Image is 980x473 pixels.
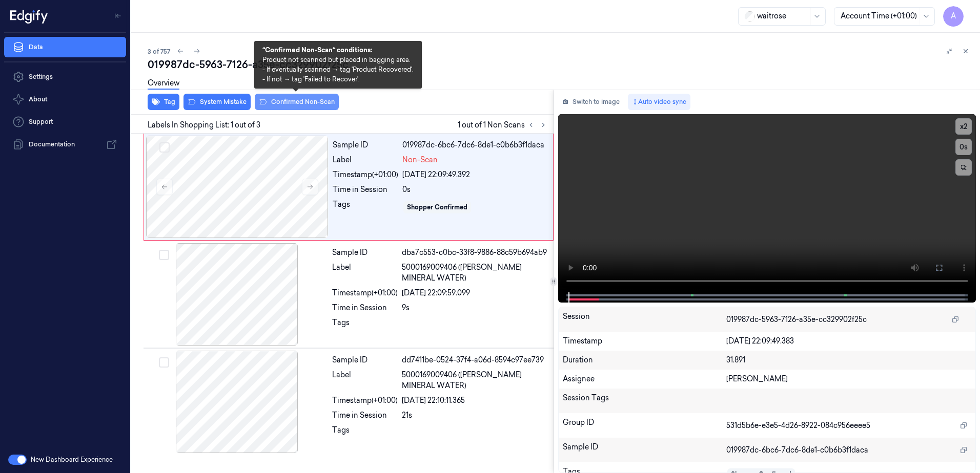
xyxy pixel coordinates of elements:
[943,6,964,27] button: A
[402,395,547,406] div: [DATE] 22:10:11.365
[563,336,726,347] div: Timestamp
[726,445,868,456] span: 019987dc-6bc6-7dc6-8de1-c0b6b3f1daca
[110,8,126,24] button: Toggle Navigation
[628,94,690,110] button: Auto video sync
[563,442,726,458] div: Sample ID
[183,94,251,110] button: System Mistake
[402,184,547,195] div: 0s
[563,311,726,328] div: Session
[333,155,398,165] div: Label
[333,199,398,216] div: Tags
[332,288,398,298] div: Timestamp (+01:00)
[148,120,260,131] span: Labels In Shopping List: 1 out of 3
[333,169,398,180] div: Timestamp (+01:00)
[563,355,726,365] div: Duration
[159,357,169,368] button: Select row
[4,37,126,57] a: Data
[563,417,726,434] div: Group ID
[402,247,547,258] div: dba7c553-c0bc-33f8-9886-88c59b694ab9
[402,370,547,391] span: 5000169009406 ([PERSON_NAME] MINERAL WATER)
[148,94,179,110] button: Tag
[4,67,126,87] a: Settings
[402,140,547,150] div: 019987dc-6bc6-7dc6-8de1-c0b6b3f1daca
[4,134,126,155] a: Documentation
[333,140,398,150] div: Sample ID
[402,303,547,313] div: 9s
[332,355,398,365] div: Sample ID
[726,314,867,325] span: 019987dc-5963-7126-a35e-cc329902f25c
[333,184,398,195] div: Time in Session
[558,94,624,110] button: Switch to image
[402,262,547,284] span: 5000169009406 ([PERSON_NAME] MINERAL WATER)
[563,393,726,409] div: Session Tags
[159,250,169,260] button: Select row
[332,395,398,406] div: Timestamp (+01:00)
[332,410,398,421] div: Time in Session
[159,142,170,153] button: Select row
[148,47,170,56] span: 3 of 757
[402,410,547,421] div: 21s
[148,57,972,72] div: 019987dc-5963-7126-a35e-cc329902f25c
[332,303,398,313] div: Time in Session
[255,94,339,110] button: Confirmed Non-Scan
[332,317,398,334] div: Tags
[4,89,126,110] button: About
[332,247,398,258] div: Sample ID
[148,78,179,90] a: Overview
[402,288,547,298] div: [DATE] 22:09:59.099
[332,262,398,284] div: Label
[955,118,972,135] button: x2
[458,119,549,131] span: 1 out of 1 Non Scans
[726,374,972,384] div: [PERSON_NAME]
[402,169,547,180] div: [DATE] 22:09:49.392
[332,425,398,441] div: Tags
[726,420,870,431] span: 531d5b6e-e3e5-4d26-8922-084c956eeee5
[955,139,972,155] button: 0s
[4,112,126,132] a: Support
[726,336,972,347] div: [DATE] 22:09:49.383
[726,355,972,365] div: 31.891
[407,203,467,212] div: Shopper Confirmed
[402,155,438,165] span: Non-Scan
[402,355,547,365] div: dd7411be-0524-37f4-a06d-8594c97ee739
[332,370,398,391] div: Label
[563,374,726,384] div: Assignee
